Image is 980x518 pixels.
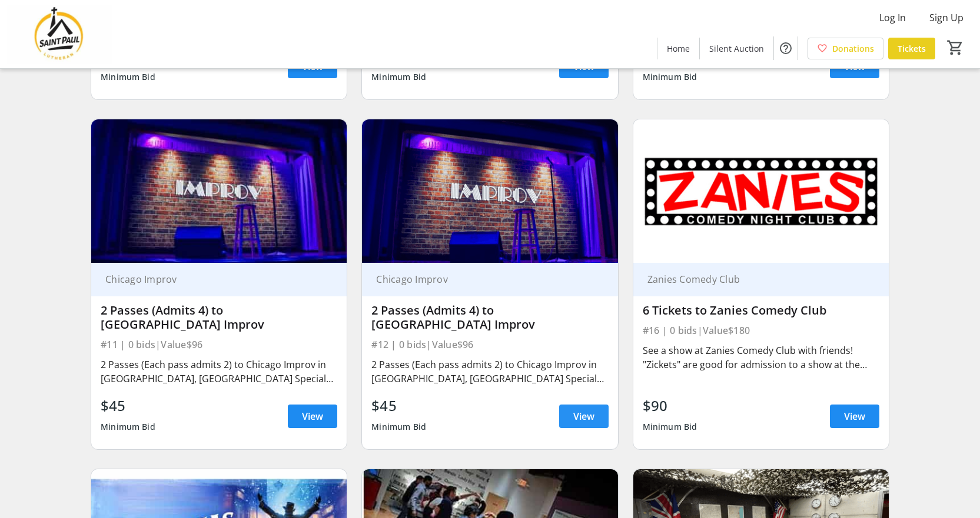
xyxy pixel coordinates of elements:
[808,38,883,59] a: Donations
[929,11,964,25] span: Sign Up
[870,8,915,27] button: Log In
[7,5,112,64] img: Saint Paul Lutheran School's Logo
[101,336,337,353] div: #11 | 0 bids | Value $96
[559,55,609,78] a: View
[643,66,697,88] div: Minimum Bid
[101,66,155,88] div: Minimum Bid
[898,42,926,55] span: Tickets
[844,409,865,423] span: View
[559,405,609,428] a: View
[91,119,347,263] img: 2 Passes (Admits 4) to Chicago Improv
[657,38,699,59] a: Home
[700,38,773,59] a: Silent Auction
[633,119,889,263] img: 6 Tickets to Zanies Comedy Club
[371,66,426,88] div: Minimum Bid
[101,357,337,386] div: 2 Passes (Each pass admits 2) to Chicago Improv in [GEOGRAPHIC_DATA], [GEOGRAPHIC_DATA] Special E...
[288,405,337,428] a: View
[362,119,617,263] img: 2 Passes (Admits 4) to Chicago Improv
[371,273,594,285] div: Chicago Improv
[920,8,973,27] button: Sign Up
[830,405,879,428] a: View
[573,409,594,423] span: View
[101,273,323,285] div: Chicago Improv
[832,42,874,55] span: Donations
[371,416,426,437] div: Minimum Bid
[643,395,697,416] div: $90
[643,303,879,318] div: 6 Tickets to Zanies Comedy Club
[371,336,608,353] div: #12 | 0 bids | Value $96
[371,303,608,332] div: 2 Passes (Admits 4) to [GEOGRAPHIC_DATA] Improv
[101,416,155,437] div: Minimum Bid
[667,42,690,55] span: Home
[288,55,337,78] a: View
[101,303,337,332] div: 2 Passes (Admits 4) to [GEOGRAPHIC_DATA] Improv
[643,343,879,372] div: See a show at Zanies Comedy Club with friends! "Zickets" are good for admission to a show at the ...
[643,273,865,285] div: Zanies Comedy Club
[643,416,697,437] div: Minimum Bid
[302,409,323,423] span: View
[709,42,764,55] span: Silent Auction
[101,395,155,416] div: $45
[879,11,906,25] span: Log In
[945,37,966,58] button: Cart
[830,55,879,78] a: View
[888,38,935,59] a: Tickets
[371,395,426,416] div: $45
[643,322,879,339] div: #16 | 0 bids | Value $180
[774,36,798,60] button: Help
[371,357,608,386] div: 2 Passes (Each pass admits 2) to Chicago Improv in [GEOGRAPHIC_DATA], [GEOGRAPHIC_DATA] Special E...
